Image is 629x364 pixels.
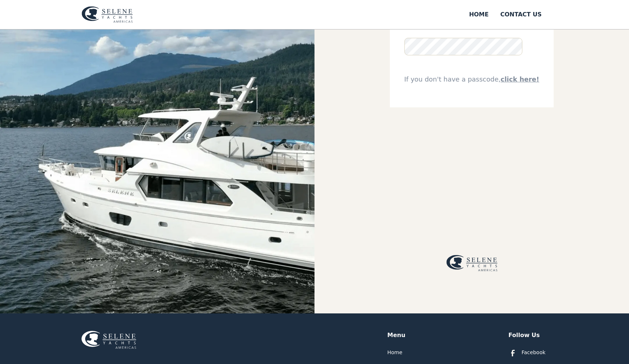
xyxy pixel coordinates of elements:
a: Facebook [509,349,546,357]
div: Home [469,10,489,19]
img: logo [82,6,133,23]
div: Follow Us [509,331,540,340]
img: logo [446,255,498,272]
div: Menu [387,331,406,340]
a: click here! [501,75,539,83]
div: Facebook [522,349,546,356]
div: Contact US [500,10,542,19]
a: Home [387,349,402,356]
div: If you don't have a passcode, [404,74,539,84]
